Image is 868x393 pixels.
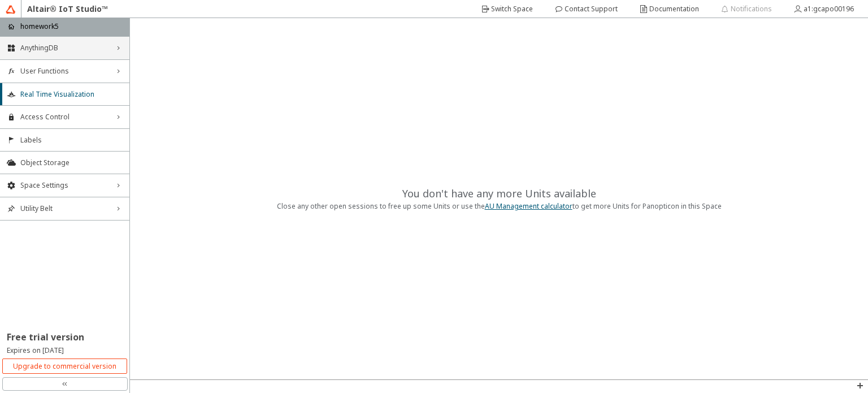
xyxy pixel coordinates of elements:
[20,136,123,145] span: Labels
[485,201,572,211] a: AU Management calculator
[20,181,109,190] span: Space Settings
[20,113,109,122] span: Access Control
[20,158,123,167] span: Object Storage
[20,67,109,76] span: User Functions
[402,186,596,201] div: You don't have any more Units available
[277,201,722,211] div: Close any other open sessions to free up some Units or use the to get more Units for Panopticon i...
[20,204,109,213] span: Utility Belt
[20,44,109,53] span: AnythingDB
[20,90,123,99] span: Real Time Visualization
[20,21,59,32] p: homework5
